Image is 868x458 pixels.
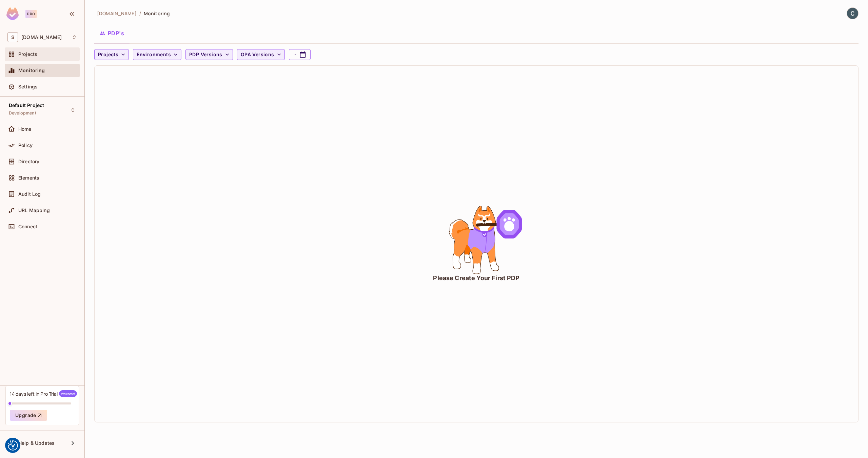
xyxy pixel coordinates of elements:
[9,110,36,116] span: Development
[18,159,39,164] span: Directory
[98,50,118,59] span: Projects
[433,274,519,282] div: Please Create Your First PDP
[6,7,19,20] img: SReyMgAAAABJRU5ErkJggg==
[94,49,129,60] button: Projects
[289,49,311,60] button: -
[18,224,37,229] span: Connect
[94,25,130,42] button: PDP's
[10,390,77,397] div: 14 days left in Pro Trial
[18,440,55,446] span: Help & Updates
[144,10,170,17] span: Monitoring
[97,10,137,17] span: the active workspace
[8,440,18,451] button: Consent Preferences
[241,50,274,59] span: OPA Versions
[18,191,41,197] span: Audit Log
[137,50,171,59] span: Environments
[185,49,233,60] button: PDP Versions
[847,8,858,19] img: Cornelius Hagmeister
[237,49,285,60] button: OPA Versions
[18,208,50,213] span: URL Mapping
[18,143,33,148] span: Policy
[18,126,32,132] span: Home
[426,206,527,274] div: animation
[133,49,181,60] button: Environments
[189,50,222,59] span: PDP Versions
[59,390,77,397] span: Welcome!
[18,175,39,181] span: Elements
[139,10,141,17] li: /
[8,440,18,451] img: Revisit consent button
[25,10,37,18] div: Pro
[18,68,45,73] span: Monitoring
[18,51,37,57] span: Projects
[18,84,38,89] span: Settings
[9,103,44,108] span: Default Project
[21,35,62,40] span: Workspace: salomo.io
[10,410,47,421] button: Upgrade
[7,32,18,42] span: S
